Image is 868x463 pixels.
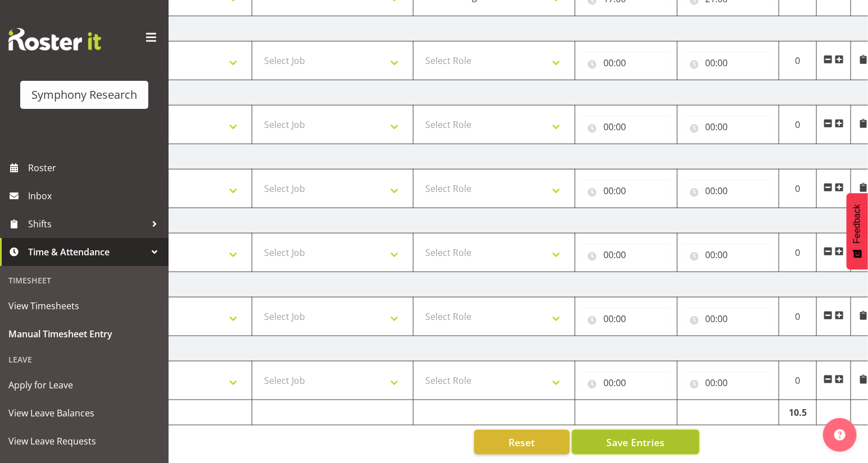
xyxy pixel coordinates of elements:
[852,204,862,244] span: Feedback
[779,169,817,208] td: 0
[683,308,774,330] input: Click to select...
[8,433,160,450] span: View Leave Requests
[581,244,671,266] input: Click to select...
[779,106,817,144] td: 0
[779,297,817,336] td: 0
[779,361,817,400] td: 0
[683,372,774,394] input: Click to select...
[31,86,137,103] div: Symphony Research
[3,292,166,320] a: View Timesheets
[834,429,846,441] img: help-xxl-2.png
[28,244,146,260] span: Time & Attendance
[581,372,671,394] input: Click to select...
[3,399,166,427] a: View Leave Balances
[8,28,101,51] img: Rosterit website logo
[8,405,160,421] span: View Leave Balances
[28,187,163,204] span: Inbox
[581,52,671,74] input: Click to select...
[474,430,570,455] button: Reset
[28,159,163,176] span: Roster
[3,427,166,455] a: View Leave Requests
[28,216,146,232] span: Shifts
[581,116,671,138] input: Click to select...
[581,180,671,202] input: Click to select...
[8,326,160,342] span: Manual Timesheet Entry
[683,116,774,138] input: Click to select...
[90,400,252,425] td: Total Hours
[779,42,817,80] td: 0
[683,244,774,266] input: Click to select...
[581,308,671,330] input: Click to select...
[8,377,160,393] span: Apply for Leave
[683,180,774,202] input: Click to select...
[779,400,817,425] td: 10.5
[508,435,535,450] span: Reset
[847,193,868,269] button: Feedback - Show survey
[3,269,166,292] div: Timesheet
[683,52,774,74] input: Click to select...
[572,430,699,455] button: Save Entries
[3,320,166,348] a: Manual Timesheet Entry
[779,233,817,272] td: 0
[3,348,166,371] div: Leave
[3,371,166,399] a: Apply for Leave
[606,435,665,450] span: Save Entries
[8,297,160,314] span: View Timesheets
